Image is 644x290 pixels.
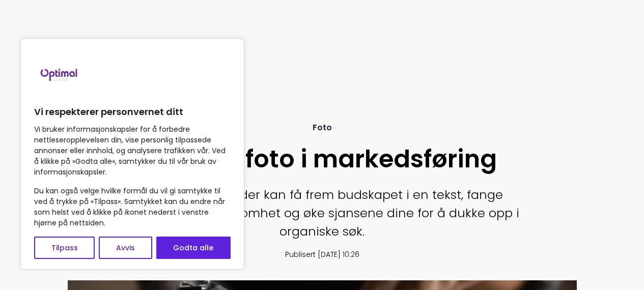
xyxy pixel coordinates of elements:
p: Du kan også velge hvilke formål du vil gi samtykke til ved å trykke på «Tilpass». Samtykket kan d... [34,186,231,228]
button: Godta alle [156,237,231,259]
span: Publisert [DATE] 10:26 [285,249,359,259]
p: Vi respekterer personvernet ditt [34,106,231,118]
h1: Bruk av foto i markedsføring [121,143,523,175]
button: Tilpass [34,237,95,259]
p: Riktig bruk av bilder kan få frem budskapet i en tekst, fange leserens oppmerksomhet og øke sjans... [121,186,523,241]
span: Foto [313,122,332,133]
img: Brand logo [34,49,85,100]
div: Vi respekterer personvernet ditt [20,38,244,270]
p: Vi bruker informasjonskapsler for å forbedre nettleseropplevelsen din, vise personlig tilpassede ... [34,124,231,178]
button: Avvis [99,237,152,259]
